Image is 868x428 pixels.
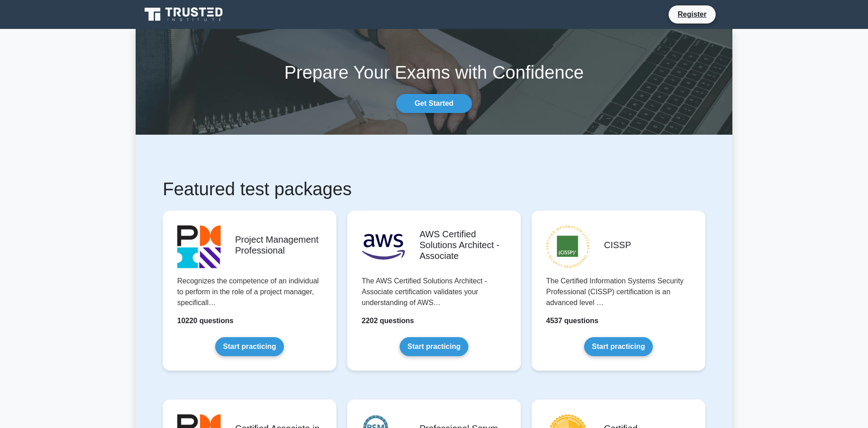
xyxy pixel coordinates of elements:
[136,61,732,83] h1: Prepare Your Exams with Confidence
[672,9,712,20] a: Register
[584,337,652,356] a: Start practicing
[215,337,283,356] a: Start practicing
[400,337,468,356] a: Start practicing
[396,94,472,113] a: Get Started
[163,178,705,200] h1: Featured test packages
